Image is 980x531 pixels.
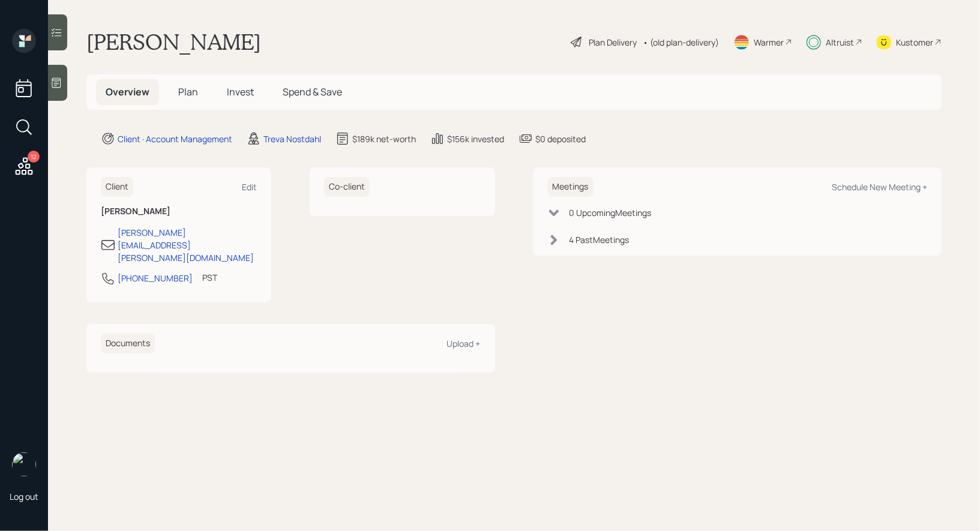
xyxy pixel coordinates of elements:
div: [PHONE_NUMBER] [118,272,193,284]
div: Schedule New Meeting + [832,181,927,193]
div: Edit [242,181,257,193]
div: PST [202,271,217,284]
div: Upload + [447,338,481,349]
span: Invest [227,85,254,98]
h1: [PERSON_NAME] [86,29,261,55]
div: 12 [28,151,40,163]
div: • (old plan-delivery) [643,36,719,49]
h6: [PERSON_NAME] [101,206,257,217]
div: Plan Delivery [589,36,637,49]
div: Client · Account Management [118,133,232,145]
div: 4 Past Meeting s [570,233,630,246]
div: $189k net-worth [352,133,416,145]
span: Overview [106,85,149,98]
div: [PERSON_NAME][EMAIL_ADDRESS][PERSON_NAME][DOMAIN_NAME] [118,226,257,264]
div: Kustomer [896,36,933,49]
span: Spend & Save [283,85,342,98]
h6: Documents [101,334,155,353]
span: Plan [178,85,198,98]
div: $0 deposited [535,133,586,145]
div: Altruist [826,36,854,49]
div: Warmer [754,36,784,49]
div: Treva Nostdahl [263,133,321,145]
div: Log out [10,491,38,502]
h6: Meetings [548,177,594,197]
div: $156k invested [447,133,504,145]
div: 0 Upcoming Meeting s [570,206,652,219]
h6: Co-client [324,177,370,197]
img: treva-nostdahl-headshot.png [12,452,36,476]
h6: Client [101,177,133,197]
